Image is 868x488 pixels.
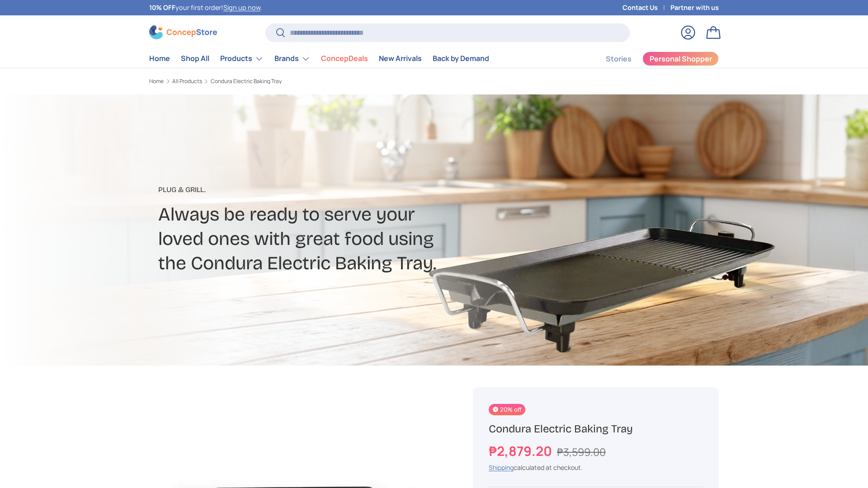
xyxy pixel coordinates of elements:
a: Contact Us [623,3,670,13]
a: Brands [274,50,310,68]
summary: Products [215,50,269,68]
a: Personal Shopper [642,52,719,66]
nav: Primary [149,50,489,68]
nav: Secondary [584,50,719,68]
a: Condura Electric Baking Tray [211,79,282,84]
a: Back by Demand [433,50,489,67]
h2: Always be ready to serve your loved ones with great food using the Condura Electric Baking Tray. [158,202,505,276]
nav: Breadcrumbs [149,77,451,85]
a: Home [149,50,170,67]
a: Shipping [489,463,514,472]
strong: ₱2,879.20 [489,442,554,460]
a: All Products [172,79,202,84]
span: Personal Shopper [650,55,712,62]
s: ₱3,599.00 [557,445,606,459]
a: Home [149,79,164,84]
a: Shop All [181,50,209,67]
p: your first order! . [149,3,262,13]
a: Partner with us [670,3,719,13]
strong: 10% OFF [149,3,175,12]
div: calculated at checkout. [489,463,703,472]
summary: Brands [269,50,316,68]
img: ConcepStore [149,25,217,39]
p: Plug & Grill. [158,184,505,195]
a: New Arrivals [379,50,422,67]
a: Stories [606,50,632,68]
a: ConcepDeals [321,50,368,67]
a: Sign up now [223,3,260,12]
h1: Condura Electric Baking Tray [489,422,703,436]
span: 20% off [489,404,525,415]
a: Products [220,50,264,68]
